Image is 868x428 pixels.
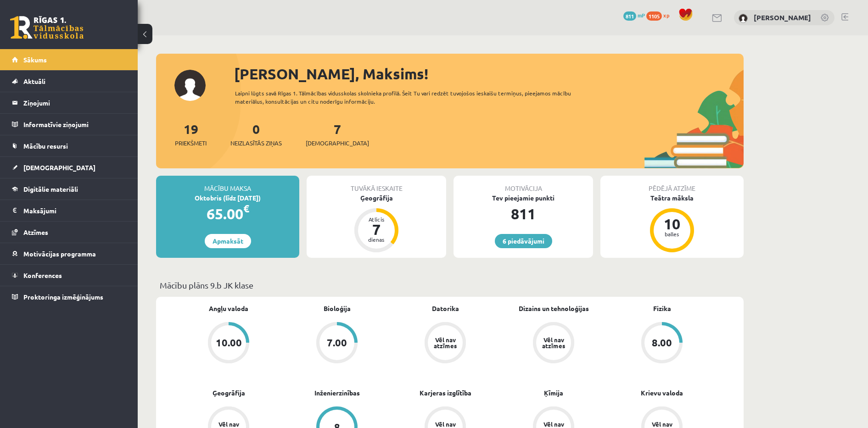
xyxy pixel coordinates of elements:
div: 10 [658,217,686,231]
a: Proktoringa izmēģinājums [12,286,126,307]
div: Vēl nav atzīmes [432,337,458,349]
a: 1105 xp [646,11,674,19]
a: Ķīmija [544,388,563,398]
div: Ģeogrāfija [307,193,446,203]
a: Digitālie materiāli [12,178,126,200]
span: Priekšmeti [175,139,207,148]
a: Konferences [12,265,126,286]
div: 8.00 [652,338,672,348]
span: Proktoringa izmēģinājums [23,293,103,301]
a: Ģeogrāfija [213,388,245,398]
a: Angļu valoda [209,304,248,313]
div: Laipni lūgts savā Rīgas 1. Tālmācības vidusskolas skolnieka profilā. Šeit Tu vari redzēt tuvojošo... [235,89,588,106]
a: 19Priekšmeti [175,121,207,148]
div: Oktobris (līdz [DATE]) [156,193,299,203]
span: mP [638,11,645,19]
div: 10.00 [216,338,242,348]
a: Apmaksāt [205,234,251,248]
div: Atlicis [363,217,390,222]
a: Dizains un tehnoloģijas [519,304,589,313]
div: dienas [363,237,390,242]
a: Maksājumi [12,200,126,221]
img: Maksims Nevedomijs [739,14,748,23]
a: 7.00 [283,322,391,365]
div: Tuvākā ieskaite [307,176,446,193]
span: Aktuāli [23,77,45,85]
span: xp [663,11,669,19]
a: Fizika [653,304,671,313]
span: Neizlasītās ziņas [230,139,282,148]
div: [PERSON_NAME], Maksims! [234,63,744,85]
span: Digitālie materiāli [23,185,78,193]
div: balles [658,231,686,237]
a: Sākums [12,49,126,70]
legend: Ziņojumi [23,92,126,113]
a: [DEMOGRAPHIC_DATA] [12,157,126,178]
a: Aktuāli [12,71,126,92]
a: Motivācijas programma [12,243,126,264]
a: Mācību resursi [12,135,126,156]
span: Konferences [23,271,62,279]
a: Atzīmes [12,222,126,243]
p: Mācību plāns 9.b JK klase [160,279,740,291]
a: 0Neizlasītās ziņas [230,121,282,148]
a: Inženierzinības [314,388,360,398]
a: Vēl nav atzīmes [391,322,499,365]
span: Atzīmes [23,228,48,236]
div: 7 [363,222,390,237]
span: Sākums [23,56,47,64]
a: Ģeogrāfija Atlicis 7 dienas [307,193,446,254]
span: 811 [623,11,636,21]
legend: Maksājumi [23,200,126,221]
a: 811 mP [623,11,645,19]
div: 65.00 [156,203,299,225]
div: 811 [454,203,593,225]
span: [DEMOGRAPHIC_DATA] [23,163,95,172]
a: Karjeras izglītība [420,388,471,398]
span: [DEMOGRAPHIC_DATA] [306,139,369,148]
a: Vēl nav atzīmes [499,322,608,365]
a: Krievu valoda [641,388,683,398]
a: [PERSON_NAME] [754,13,811,22]
a: 10.00 [174,322,283,365]
a: Teātra māksla 10 balles [600,193,744,254]
legend: Informatīvie ziņojumi [23,114,126,135]
span: Motivācijas programma [23,250,96,258]
a: Ziņojumi [12,92,126,113]
div: 7.00 [327,338,347,348]
div: Vēl nav atzīmes [541,337,566,349]
span: € [243,202,249,215]
span: 1105 [646,11,662,21]
div: Motivācija [454,176,593,193]
a: 8.00 [608,322,716,365]
a: 7[DEMOGRAPHIC_DATA] [306,121,369,148]
div: Pēdējā atzīme [600,176,744,193]
a: Datorika [432,304,459,313]
a: 6 piedāvājumi [495,234,552,248]
div: Teātra māksla [600,193,744,203]
a: Informatīvie ziņojumi [12,114,126,135]
a: Bioloģija [324,304,351,313]
div: Mācību maksa [156,176,299,193]
a: Rīgas 1. Tālmācības vidusskola [10,16,84,39]
span: Mācību resursi [23,142,68,150]
div: Tev pieejamie punkti [454,193,593,203]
